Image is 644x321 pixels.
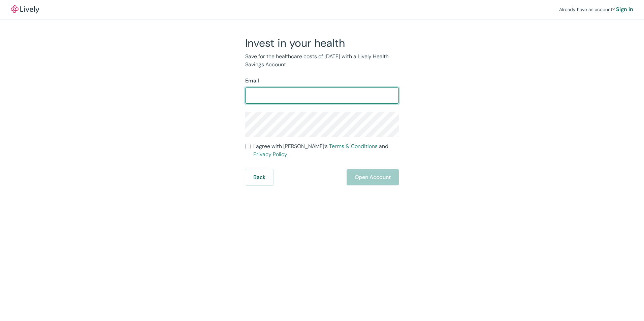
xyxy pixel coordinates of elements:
[11,5,39,13] img: Lively
[245,36,399,50] h2: Invest in your health
[616,5,633,13] a: Sign in
[329,143,378,150] a: Terms & Conditions
[253,142,399,158] span: I agree with [PERSON_NAME]’s and
[11,5,39,13] a: LivelyLively
[245,52,399,69] p: Save for the healthcare costs of [DATE] with a Lively Health Savings Account
[245,169,273,185] button: Back
[253,151,287,158] a: Privacy Policy
[245,77,259,85] label: Email
[559,5,633,13] div: Already have an account?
